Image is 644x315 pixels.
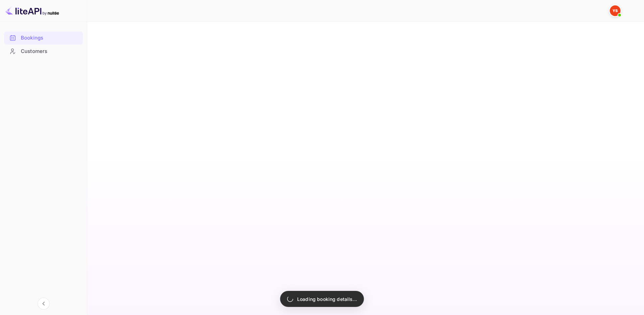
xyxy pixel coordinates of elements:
div: Bookings [4,31,83,45]
button: Collapse navigation [38,298,50,310]
div: Customers [21,48,79,55]
a: Customers [4,45,83,57]
a: Bookings [4,31,83,44]
img: LiteAPI logo [5,5,59,16]
div: Bookings [21,34,79,42]
p: Loading booking details... [297,296,357,303]
div: Customers [4,45,83,58]
img: Yandex Support [610,5,621,16]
